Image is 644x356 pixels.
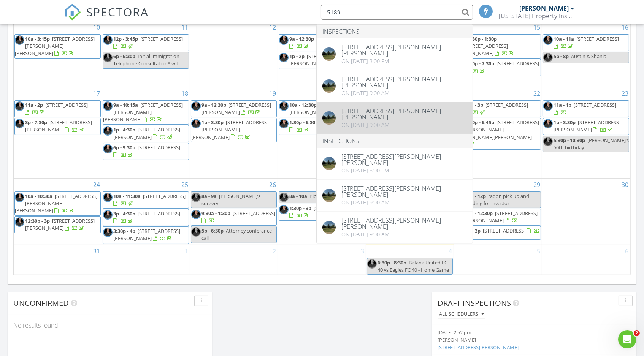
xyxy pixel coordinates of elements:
a: Go to September 6, 2025 [623,245,630,257]
input: Search everything... [321,5,473,20]
span: 2:30p - 7:30p [465,60,494,67]
span: Draft Inspections [438,298,511,308]
td: Go to September 6, 2025 [542,245,630,275]
div: On [DATE] 9:00 am [341,199,467,206]
span: 10a - 12:30p [289,101,317,108]
span: [STREET_ADDRESS] [138,144,180,151]
img: heif_image.jpeg [191,101,201,111]
a: 1p - 3:30p [STREET_ADDRESS][PERSON_NAME] [554,119,620,133]
a: 11a - 12:30p [STREET_ADDRESS][PERSON_NAME] [455,209,541,226]
a: 10a - 3:15p [STREET_ADDRESS][PERSON_NAME][PERSON_NAME] [14,34,101,59]
a: Go to September 2, 2025 [271,245,278,257]
td: Go to August 11, 2025 [102,21,190,87]
span: 1:30p - 3p [289,205,311,212]
img: heif_image.jpeg [103,144,113,153]
span: 12:30p - 3p [25,217,50,224]
img: The Best Home Inspection Software - Spectora [64,4,81,21]
span: radon pick up and holding for investor [465,193,529,207]
a: 1p - 3:30p [STREET_ADDRESS][PERSON_NAME][PERSON_NAME] [191,118,277,142]
a: 6p - 9:30p [STREET_ADDRESS] [113,144,180,158]
span: Attorney conferance call [201,227,272,241]
a: Go to August 19, 2025 [268,87,278,100]
span: [STREET_ADDRESS] [143,193,186,199]
img: heif_image.jpeg [103,228,113,237]
a: 1:30p - 3p [STREET_ADDRESS] [289,205,356,219]
a: 10a - 10:30a [STREET_ADDRESS][PERSON_NAME][PERSON_NAME] [14,191,101,216]
a: 10a - 3p [STREET_ADDRESS] [455,100,541,117]
a: 9:30a - 1:30p [STREET_ADDRESS] [191,209,277,226]
a: [STREET_ADDRESS][PERSON_NAME] [438,344,519,351]
span: [STREET_ADDRESS][PERSON_NAME][PERSON_NAME] [103,101,183,123]
span: [STREET_ADDRESS][PERSON_NAME] [455,43,508,57]
span: 9:30a - 1:30p [201,210,230,217]
span: 12:30p - 1:30p [465,35,497,42]
span: [STREET_ADDRESS][PERSON_NAME] [201,101,271,116]
a: 1p - 2p [STREET_ADDRESS][PERSON_NAME] [279,52,365,69]
td: Go to September 5, 2025 [454,245,542,275]
td: Go to August 23, 2025 [542,87,630,178]
span: [STREET_ADDRESS][PERSON_NAME] [25,119,92,133]
img: heif_image.jpeg [279,53,289,62]
a: 2p - 3p [STREET_ADDRESS] [455,226,541,240]
span: 11a - 2p [25,101,43,108]
img: heif_image.jpeg [15,193,24,202]
a: Go to August 30, 2025 [620,179,630,191]
span: 6:30p - 8:30p [378,259,406,266]
span: 9a - 12:30p [289,35,314,42]
img: streetview [322,47,336,61]
a: 9a - 12:30p [STREET_ADDRESS][PERSON_NAME] [191,100,277,117]
span: 11a - 12:30p [465,210,493,217]
span: [STREET_ADDRESS] [496,60,539,67]
div: On [DATE] 9:00 am [341,231,467,237]
img: heif_image.jpeg [279,193,289,202]
a: Go to September 3, 2025 [359,245,366,257]
td: Go to September 3, 2025 [278,245,366,275]
a: Go to August 24, 2025 [92,179,102,191]
img: heif_image.jpeg [15,35,24,45]
div: [PERSON_NAME] [438,336,598,343]
span: 2p - 3p [465,227,481,234]
a: 2:30p - 7:30p [STREET_ADDRESS] [455,59,541,76]
a: Go to August 18, 2025 [180,87,190,100]
a: SPECTORA [64,10,149,26]
span: [STREET_ADDRESS] [576,35,619,42]
span: [STREET_ADDRESS][PERSON_NAME] [113,126,180,140]
a: 1p - 3:30p [STREET_ADDRESS][PERSON_NAME][PERSON_NAME] [191,119,268,140]
img: heif_image.jpeg [15,217,24,227]
a: 9a - 10:15a [STREET_ADDRESS][PERSON_NAME][PERSON_NAME] [103,101,183,123]
span: [STREET_ADDRESS] [483,227,525,234]
span: [STREET_ADDRESS][PERSON_NAME][PERSON_NAME] [15,35,95,57]
td: Go to August 29, 2025 [454,178,542,245]
img: heif_image.jpeg [103,101,113,111]
span: 9a - 12:30p [201,101,226,108]
span: 2 [634,330,640,336]
span: [STREET_ADDRESS] [233,210,275,217]
a: 1p - 3:30p [STREET_ADDRESS][PERSON_NAME] [543,118,629,135]
img: heif_image.jpeg [103,193,113,202]
img: heif_image.jpeg [279,35,289,45]
a: 10a - 3p [STREET_ADDRESS] [465,101,528,116]
div: No results found [8,315,212,335]
a: Go to August 11, 2025 [180,21,190,33]
span: 1p - 3:30p [201,119,224,126]
a: 12:30p - 1:30p [STREET_ADDRESS][PERSON_NAME] [455,34,541,59]
span: 11a - 1p [554,101,571,108]
img: heif_image.jpeg [191,119,201,128]
a: 9a - 10:15a [STREET_ADDRESS][PERSON_NAME][PERSON_NAME] [103,100,189,125]
a: 10a - 12:30p [STREET_ADDRESS][PERSON_NAME] [279,100,365,117]
span: 10a - 12p [465,193,486,199]
a: 10a - 11a [STREET_ADDRESS] [543,34,629,51]
td: Go to August 27, 2025 [278,178,366,245]
a: 2:30p - 7:30p [STREET_ADDRESS] [465,60,539,74]
a: Go to August 17, 2025 [92,87,102,100]
div: [DATE] 2:52 pm [438,329,598,336]
div: [STREET_ADDRESS][PERSON_NAME][PERSON_NAME] [341,153,467,166]
a: Go to September 5, 2025 [535,245,542,257]
img: heif_image.jpeg [103,126,113,136]
a: 1:30p - 3p [STREET_ADDRESS] [279,204,365,221]
div: [STREET_ADDRESS][PERSON_NAME][PERSON_NAME] [341,76,467,88]
a: 9a - 12:30p [STREET_ADDRESS][PERSON_NAME] [201,101,271,116]
span: [PERSON_NAME]’s 50th birthday [554,137,629,151]
img: heif_image.jpeg [367,259,377,269]
a: 12p - 3:45p [STREET_ADDRESS] [103,34,189,51]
